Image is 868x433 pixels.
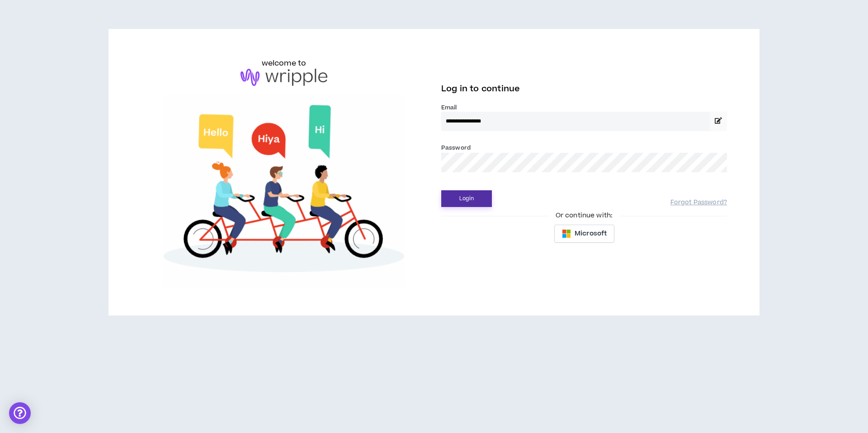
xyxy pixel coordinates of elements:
img: Welcome to Wripple [141,95,427,287]
label: Password [441,144,471,152]
span: Or continue with: [549,211,619,221]
h6: welcome to [262,58,307,69]
label: Email [441,104,727,112]
img: logo-brand.png [241,69,327,86]
a: Forgot Password? [670,198,727,207]
span: Microsoft [575,229,607,239]
span: Log in to continue [441,83,520,94]
button: Login [441,190,492,207]
button: Microsoft [554,225,614,243]
div: Open Intercom Messenger [9,402,31,424]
